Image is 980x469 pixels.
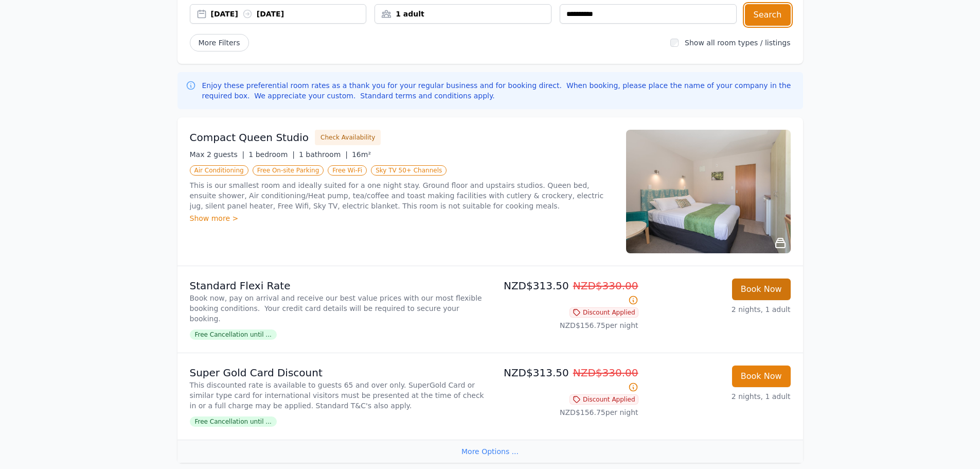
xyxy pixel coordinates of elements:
p: Enjoy these preferential room rates as a thank you for your regular business and for booking dire... [202,80,795,101]
span: 16m² [352,150,371,159]
span: Discount Applied [569,394,638,405]
span: More Filters [190,34,249,51]
p: 2 nights, 1 adult [647,391,791,402]
p: Book now, pay on arrival and receive our best value prices with our most flexible booking conditi... [190,293,486,324]
span: Sky TV 50+ Channels [371,165,447,176]
label: Show all room types / listings [685,39,790,47]
div: Show more > [190,213,614,223]
span: NZD$330.00 [573,367,638,379]
p: NZD$313.50 [494,279,638,307]
span: Discount Applied [569,307,638,318]
span: Air Conditioning [190,165,248,176]
p: NZD$156.75 per night [494,320,638,331]
span: Free Cancellation until ... [190,416,277,427]
button: Book Now [732,366,791,387]
button: Book Now [732,279,791,300]
p: Standard Flexi Rate [190,279,486,293]
p: 2 nights, 1 adult [647,304,791,315]
h3: Compact Queen Studio [190,130,309,145]
p: This discounted rate is available to guests 65 and over only. SuperGold Card or similar type card... [190,380,486,411]
div: 1 adult [375,9,551,19]
span: Max 2 guests | [190,150,245,159]
button: Search [745,4,791,26]
button: Check Availability [315,130,381,145]
span: Free Cancellation until ... [190,329,277,340]
p: NZD$156.75 per night [494,407,638,418]
p: Super Gold Card Discount [190,366,486,380]
span: Free Wi-Fi [328,165,367,176]
span: NZD$330.00 [573,280,638,292]
span: Free On-site Parking [253,165,324,176]
div: More Options ... [177,440,803,463]
span: 1 bedroom | [248,150,295,159]
span: 1 bathroom | [299,150,348,159]
p: This is our smallest room and ideally suited for a one night stay. Ground floor and upstairs stud... [190,180,614,211]
p: NZD$313.50 [494,366,638,394]
div: [DATE] [DATE] [211,9,366,19]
